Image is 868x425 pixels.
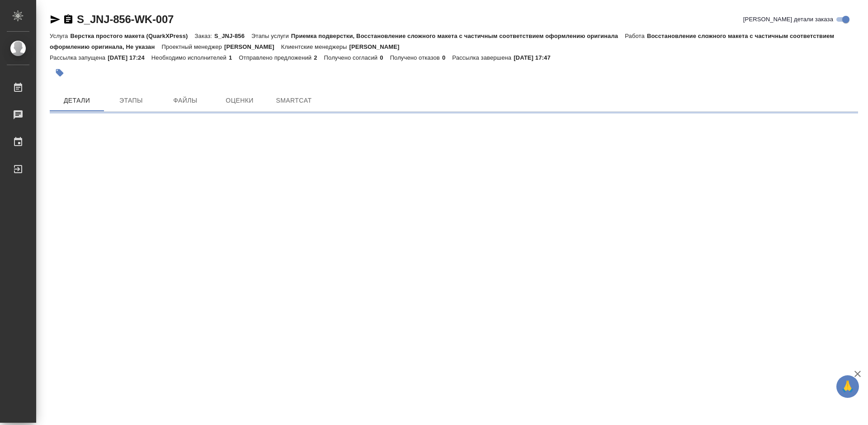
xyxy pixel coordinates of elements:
span: Детали [55,95,99,106]
p: Клиентские менеджеры [281,43,349,50]
p: Приемка подверстки, Восстановление сложного макета с частичным соответствием оформлению оригинала [291,33,625,39]
span: Файлы [164,95,207,106]
p: Заказ: [195,33,214,39]
span: Оценки [218,95,261,106]
p: Необходимо исполнителей [151,54,229,61]
p: [PERSON_NAME] [349,43,406,50]
p: 2 [314,54,324,61]
p: 1 [229,54,239,61]
p: 0 [380,54,390,61]
p: S_JNJ-856 [214,33,251,39]
p: Проектный менеджер [161,43,224,50]
p: Получено согласий [324,54,380,61]
p: [DATE] 17:24 [108,54,151,61]
p: Услуга [50,33,70,39]
p: Рассылка завершена [452,54,514,61]
p: Отправлено предложений [239,54,314,61]
button: Скопировать ссылку [63,14,74,25]
button: 🙏 [836,375,859,398]
button: Скопировать ссылку для ЯМессенджера [50,14,61,25]
p: Рассылка запущена [50,54,108,61]
p: Получено отказов [390,54,442,61]
p: 0 [442,54,452,61]
a: S_JNJ-856-WK-007 [77,13,174,25]
p: Работа [625,33,647,39]
p: Этапы услуги [251,33,291,39]
span: SmartCat [272,95,316,106]
span: [PERSON_NAME] детали заказа [743,15,833,24]
span: Этапы [109,95,153,106]
p: [PERSON_NAME] [224,43,281,50]
p: [DATE] 17:47 [514,54,557,61]
p: Верстка простого макета (QuarkXPress) [70,33,194,39]
span: 🙏 [840,377,855,396]
button: Добавить тэг [50,63,70,83]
